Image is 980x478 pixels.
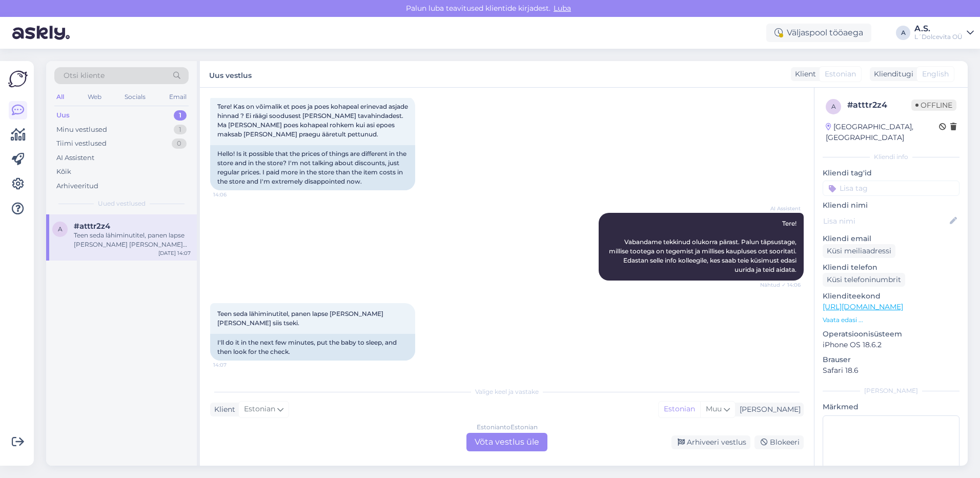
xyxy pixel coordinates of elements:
[56,153,94,163] div: AI Assistent
[56,125,107,135] div: Minu vestlused
[823,329,959,340] p: Operatsioonisüsteem
[914,33,963,41] div: L´Dolcevita OÜ
[217,310,385,327] span: Teen seda lähiminutitel, panen lapse [PERSON_NAME] [PERSON_NAME] siis tseki.
[914,25,974,41] a: A.S.L´Dolcevita OÜ
[766,24,871,42] div: Väljaspool tööaega
[760,281,801,289] span: Nähtud ✓ 14:06
[98,199,146,208] span: Uued vestlused
[86,90,104,104] div: Web
[217,103,410,138] span: Tere! Kas on võimalik et poes ja poes kohapeal erinevad asjade hinnad ? Ei räägi soodusest [PERSO...
[466,433,547,451] div: Võta vestlus üle
[911,99,956,111] span: Offline
[736,404,801,415] div: [PERSON_NAME]
[56,138,107,149] div: Tiimi vestlused
[122,90,148,104] div: Socials
[823,315,959,325] p: Vaata edasi ...
[823,200,959,211] p: Kliendi nimi
[172,138,187,149] div: 0
[823,354,959,365] p: Brauser
[823,273,905,287] div: Küsi telefoninumbrit
[244,404,275,415] span: Estonian
[56,181,98,191] div: Arhiveeritud
[823,152,959,162] div: Kliendi info
[659,402,700,417] div: Estonian
[671,435,750,449] div: Arhiveeri vestlus
[167,90,189,104] div: Email
[823,302,903,311] a: [URL][DOMAIN_NAME]
[213,191,252,198] span: 14:06
[823,402,959,412] p: Märkmed
[174,110,187,121] div: 1
[896,26,910,40] div: A
[847,99,911,111] div: # atttr2z4
[210,387,804,396] div: Valige keel ja vastake
[831,103,836,110] span: a
[213,361,252,369] span: 14:07
[914,25,963,33] div: A.S.
[74,231,191,249] div: Teen seda lähiminutitel, panen lapse [PERSON_NAME] [PERSON_NAME] siis tseki.
[56,167,71,177] div: Kõik
[825,69,856,79] span: Estonian
[791,69,816,79] div: Klient
[823,365,959,376] p: Safari 18.6
[922,69,949,79] span: English
[210,145,415,190] div: Hello! Is it possible that the prices of things are different in the store and in the store? I'm ...
[823,168,959,178] p: Kliendi tag'id
[823,181,959,196] input: Lisa tag
[174,125,187,135] div: 1
[74,222,110,231] span: #atttr2z4
[8,69,28,89] img: Askly Logo
[54,90,66,104] div: All
[209,67,252,81] label: Uus vestlus
[210,334,415,361] div: I'll do it in the next few minutes, put the baby to sleep, and then look for the check.
[823,291,959,302] p: Klienditeekond
[210,404,235,415] div: Klient
[56,110,70,121] div: Uus
[754,435,804,449] div: Blokeeri
[58,225,63,233] span: a
[823,386,959,395] div: [PERSON_NAME]
[870,69,913,79] div: Klienditugi
[477,423,538,432] div: Estonian to Estonian
[823,215,948,227] input: Lisa nimi
[550,4,574,13] span: Luba
[823,233,959,244] p: Kliendi email
[762,205,801,212] span: AI Assistent
[823,262,959,273] p: Kliendi telefon
[706,404,722,413] span: Muu
[64,70,105,81] span: Otsi kliente
[823,340,959,350] p: iPhone OS 18.6.2
[823,244,895,258] div: Küsi meiliaadressi
[826,122,939,143] div: [GEOGRAPHIC_DATA], [GEOGRAPHIC_DATA]
[158,249,191,257] div: [DATE] 14:07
